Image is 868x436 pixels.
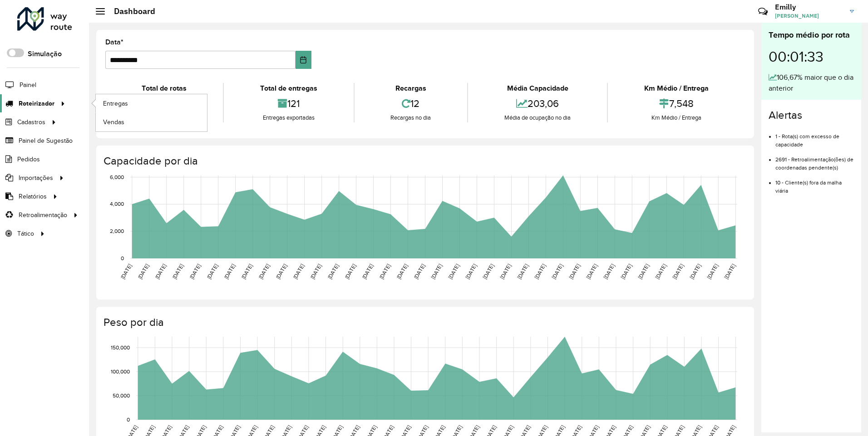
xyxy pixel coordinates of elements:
text: [DATE] [482,263,495,280]
text: [DATE] [395,263,409,280]
text: [DATE] [257,263,271,280]
text: [DATE] [533,263,547,280]
h4: Peso por dia [104,316,745,329]
span: Tático [17,229,34,238]
text: [DATE] [223,263,236,280]
li: 10 - Cliente(s) fora da malha viária [775,172,854,195]
span: Entregas [103,99,128,108]
text: [DATE] [447,263,460,280]
text: 50,000 [113,392,130,398]
button: Choose Date [296,51,311,69]
text: [DATE] [689,263,702,280]
h4: Alertas [769,109,854,122]
text: [DATE] [154,263,167,280]
text: 2,000 [110,228,124,234]
label: Data [105,37,123,48]
span: Vendas [103,117,124,127]
text: 6,000 [110,174,124,180]
div: Total de entregas [226,83,351,94]
text: [DATE] [654,263,667,280]
span: [PERSON_NAME] [775,12,843,20]
text: [DATE] [378,263,391,280]
text: [DATE] [344,263,357,280]
span: Roteirizador [19,99,54,108]
text: [DATE] [137,263,150,280]
div: Recargas [357,83,465,94]
text: [DATE] [620,263,633,280]
div: 203,06 [470,94,605,113]
text: [DATE] [275,263,288,280]
a: Entregas [96,94,207,112]
div: Entregas exportadas [226,113,351,122]
text: [DATE] [430,263,443,280]
h4: Capacidade por dia [104,155,745,168]
text: [DATE] [309,263,322,280]
li: 2691 - Retroalimentação(ões) de coordenadas pendente(s) [775,149,854,172]
text: [DATE] [499,263,512,280]
div: 106,67% maior que o dia anterior [769,72,854,94]
text: [DATE] [706,263,719,280]
text: 150,000 [111,344,130,350]
div: 12 [357,94,465,113]
text: [DATE] [240,263,253,280]
h2: Dashboard [105,6,155,16]
text: [DATE] [464,263,478,280]
text: 4,000 [110,201,124,207]
li: 1 - Rota(s) com excesso de capacidade [775,126,854,149]
text: 100,000 [111,368,130,374]
text: [DATE] [326,263,340,280]
div: Km Médio / Entrega [610,83,743,94]
text: 0 [127,417,130,422]
span: Painel de Sugestão [19,136,73,145]
text: [DATE] [171,263,184,280]
text: [DATE] [568,263,581,280]
span: Pedidos [17,155,40,164]
text: [DATE] [206,263,219,280]
span: Relatórios [19,192,47,201]
div: 121 [226,94,351,113]
span: Painel [20,80,36,90]
text: [DATE] [551,263,564,280]
span: Retroalimentação [19,210,67,220]
div: Total de rotas [108,83,221,94]
text: [DATE] [585,263,598,280]
div: Tempo médio por rota [769,29,854,41]
text: [DATE] [723,263,736,280]
text: [DATE] [516,263,529,280]
text: 0 [121,255,124,261]
h3: Emilly [775,3,843,11]
text: [DATE] [602,263,616,280]
text: [DATE] [361,263,374,280]
text: [DATE] [119,263,133,280]
div: 7,548 [610,94,743,113]
a: Contato Rápido [753,2,773,21]
a: Vendas [96,113,207,131]
div: Recargas no dia [357,113,465,122]
div: 00:01:33 [769,41,854,72]
label: Simulação [28,48,62,59]
span: Cadastros [17,117,45,127]
div: Km Médio / Entrega [610,113,743,122]
text: [DATE] [292,263,305,280]
text: [DATE] [413,263,426,280]
text: [DATE] [671,263,685,280]
span: Importações [19,173,53,183]
div: Críticas? Dúvidas? Elogios? Sugestões? Entre em contato conosco! [650,3,745,27]
text: [DATE] [188,263,202,280]
text: [DATE] [637,263,650,280]
div: Média de ocupação no dia [470,113,605,122]
div: Média Capacidade [470,83,605,94]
